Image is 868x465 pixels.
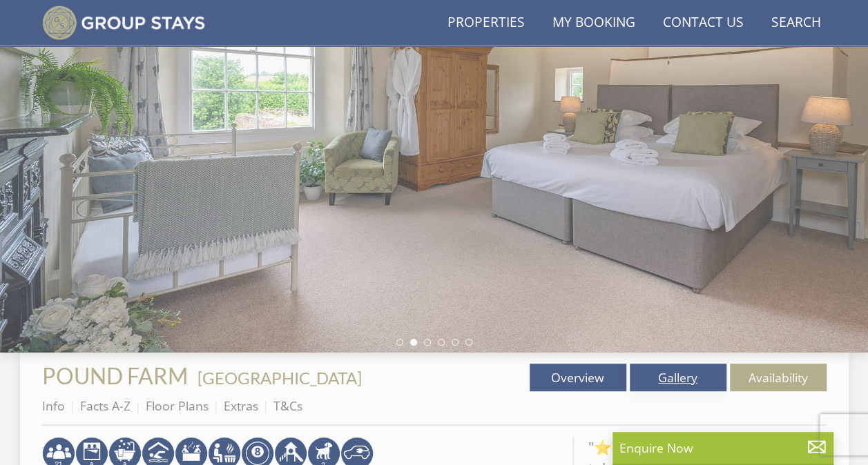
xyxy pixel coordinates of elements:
[657,8,749,39] a: Contact Us
[42,362,188,389] span: POUND FARM
[224,397,258,414] a: Extras
[42,397,65,414] a: Info
[192,368,362,388] span: -
[730,364,827,391] a: Availability
[42,362,192,389] a: POUND FARM
[530,364,626,391] a: Overview
[42,6,206,40] img: Group Stays
[547,8,641,39] a: My Booking
[442,8,530,39] a: Properties
[630,364,726,391] a: Gallery
[619,439,827,457] p: Enquire Now
[146,397,209,414] a: Floor Plans
[80,397,131,414] a: Facts A-Z
[197,368,362,388] a: [GEOGRAPHIC_DATA]
[766,8,827,39] a: Search
[273,397,302,414] a: T&Cs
